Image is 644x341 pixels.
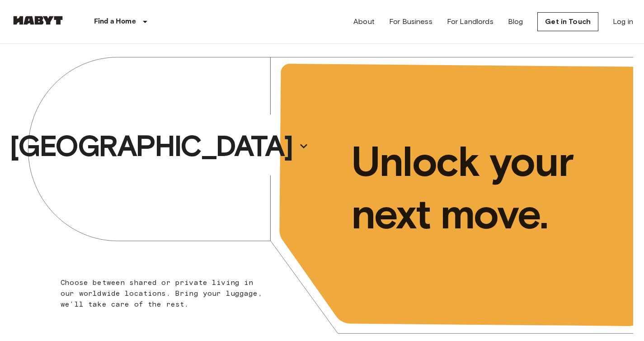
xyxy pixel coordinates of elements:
[11,16,65,25] img: Habyt
[353,16,375,27] a: About
[351,135,619,240] p: Unlock your next move.
[537,12,598,31] a: Get in Touch
[447,16,494,27] a: For Landlords
[9,128,292,164] p: [GEOGRAPHIC_DATA]
[613,16,633,27] a: Log in
[6,125,312,167] button: [GEOGRAPHIC_DATA]
[94,16,136,27] p: Find a Home
[61,277,266,310] p: Choose between shared or private living in our worldwide locations. Bring your luggage, we'll tak...
[389,16,432,27] a: For Business
[508,16,523,27] a: Blog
